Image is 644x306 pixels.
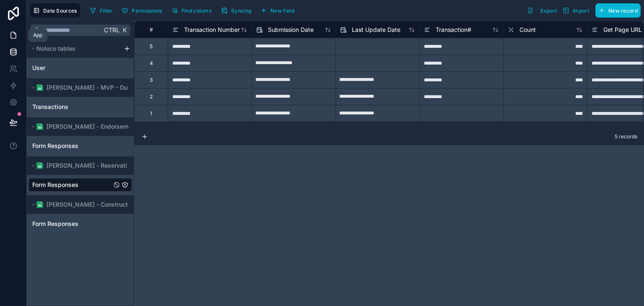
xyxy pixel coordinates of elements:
div: 5 [150,43,153,50]
span: Submission Date [268,26,314,34]
span: New field [270,8,294,14]
a: Syncing [218,4,257,17]
button: Export [524,3,560,18]
span: Find column [182,8,212,14]
span: Transaction Number [184,26,240,34]
div: App [33,32,42,39]
span: Permissions [132,8,162,14]
button: Find column [169,4,215,17]
div: 3 [150,77,153,83]
a: Permissions [119,4,168,17]
span: Get Page URL [603,26,642,34]
span: Import [573,8,589,14]
span: 5 records [615,133,637,140]
button: New field [257,4,297,17]
a: New record [592,3,641,18]
span: Filter [100,8,113,14]
span: Count [519,26,536,34]
span: New record [608,8,638,14]
button: Syncing [218,4,254,17]
button: New record [595,3,641,18]
span: Syncing [231,8,251,14]
span: Transaction# [436,26,471,34]
button: Data Sources [30,3,80,18]
button: Permissions [119,4,165,17]
div: # [141,26,161,33]
span: Data Sources [43,8,77,14]
div: 2 [150,93,153,100]
div: 1 [150,110,152,117]
span: Export [540,8,557,14]
span: Last Update Date [352,26,400,34]
button: Import [560,3,592,18]
button: Filter [87,4,116,17]
span: K [122,27,127,33]
div: 4 [150,60,153,67]
span: Ctrl [103,25,120,35]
